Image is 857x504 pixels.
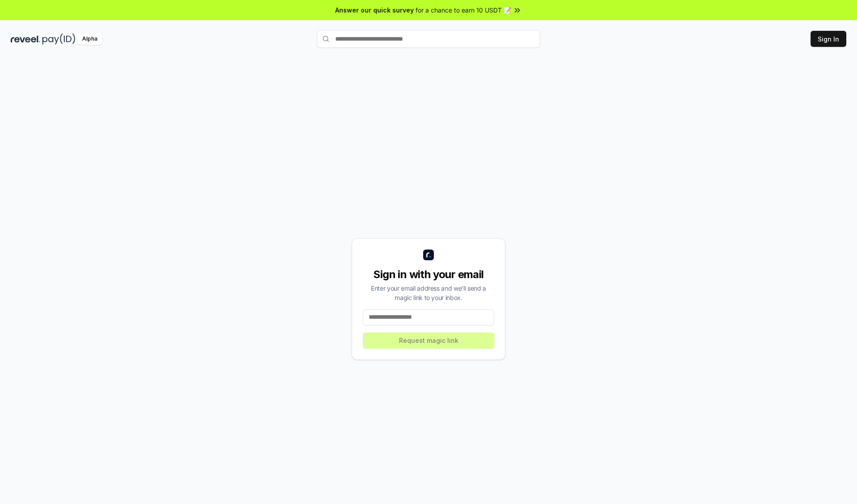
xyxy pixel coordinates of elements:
img: logo_small [423,250,434,260]
div: Sign in with your email [363,267,494,282]
img: pay_id [42,33,75,45]
span: for a chance to earn 10 USDT 📝 [416,5,511,15]
div: Enter your email address and we’ll send a magic link to your inbox. [363,283,494,302]
span: Answer our quick survey [335,5,414,15]
button: Sign In [811,31,846,47]
div: Alpha [77,33,102,45]
img: reveel_dark [11,33,41,45]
